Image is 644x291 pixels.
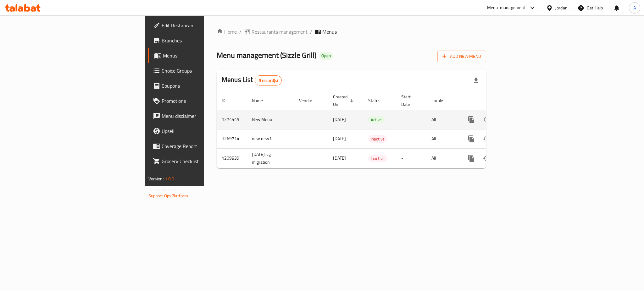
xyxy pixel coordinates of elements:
a: Edit Restaurant [148,18,253,33]
a: Menus [148,48,253,63]
span: Open [319,53,333,58]
span: Choice Groups [162,67,248,74]
div: Menu-management [487,4,526,12]
td: All [426,129,459,148]
span: Menus [163,52,248,59]
span: Menus [322,28,337,36]
td: [DATE]-cg migration [247,148,294,168]
td: - [396,148,426,168]
span: Edit Restaurant [162,22,248,29]
button: Add New Menu [437,51,486,62]
th: Actions [459,91,529,110]
span: Get support on: [148,185,177,194]
button: more [464,151,479,166]
span: Created On [333,93,356,108]
td: - [396,129,426,148]
li: / [310,28,312,36]
span: Menu management ( Sizzle Grill ) [217,48,316,62]
span: Menu disclaimer [162,112,248,120]
a: Choice Groups [148,63,253,78]
h2: Menus List [222,75,282,85]
td: All [426,148,459,168]
span: A [633,4,636,11]
span: Vendor [299,97,320,104]
span: Inactive [368,155,387,162]
a: Branches [148,33,253,48]
a: Promotions [148,93,253,108]
button: Change Status [479,151,494,166]
span: Add New Menu [442,52,481,60]
td: New Menu [247,110,294,129]
table: enhanced table [217,91,529,168]
a: Menu disclaimer [148,108,253,124]
a: Upsell [148,124,253,139]
span: Start Date [401,93,419,108]
div: Total records count [255,75,282,85]
div: Open [319,52,333,60]
span: [DATE] [333,135,346,143]
button: more [464,112,479,127]
nav: breadcrumb [217,28,486,36]
span: Locale [431,97,451,104]
td: - [396,110,426,129]
span: Active [368,116,384,124]
div: Inactive [368,135,387,143]
span: Inactive [368,135,387,143]
div: Active [368,116,384,124]
span: Version: [148,175,164,183]
span: [DATE] [333,115,346,124]
a: Restaurants management [244,28,308,36]
span: Name [252,97,271,104]
a: Coupons [148,78,253,93]
div: Inactive [368,155,387,162]
div: Export file [469,73,484,88]
td: new new1 [247,129,294,148]
div: Jordan [555,4,568,11]
span: Coverage Report [162,142,248,150]
span: ID [222,97,234,104]
span: 1.0.0 [165,175,175,183]
span: Promotions [162,97,248,105]
span: 3 record(s) [255,78,282,84]
span: Coupons [162,82,248,90]
td: All [426,110,459,129]
button: Change Status [479,131,494,146]
span: Branches [162,37,248,44]
a: Coverage Report [148,139,253,154]
span: Upsell [162,127,248,135]
a: Support.OpsPlatform [148,192,188,200]
span: [DATE] [333,154,346,162]
a: Grocery Checklist [148,154,253,169]
span: Restaurants management [252,28,308,36]
span: Grocery Checklist [162,157,248,165]
span: Status [368,97,389,104]
button: more [464,131,479,146]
